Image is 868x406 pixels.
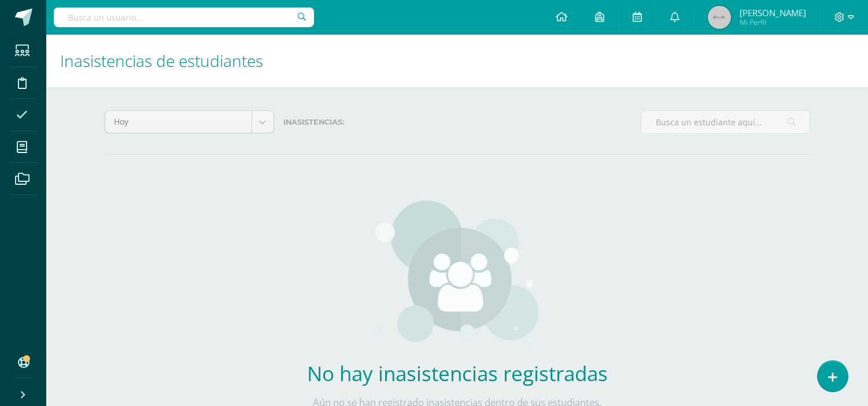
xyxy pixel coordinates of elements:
[114,111,243,133] span: Hoy
[641,111,810,133] input: Busca un estudiante aquí...
[375,200,539,351] img: groups.png
[740,7,806,18] span: [PERSON_NAME]
[60,50,263,72] span: Inasistencias de estudiantes
[708,6,731,29] img: 45x45
[105,111,274,133] a: Hoy
[287,360,628,387] h2: No hay inasistencias registradas
[740,17,806,27] span: Mi Perfil
[283,110,631,134] label: Inasistencias:
[54,8,314,27] input: Busca un usuario...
